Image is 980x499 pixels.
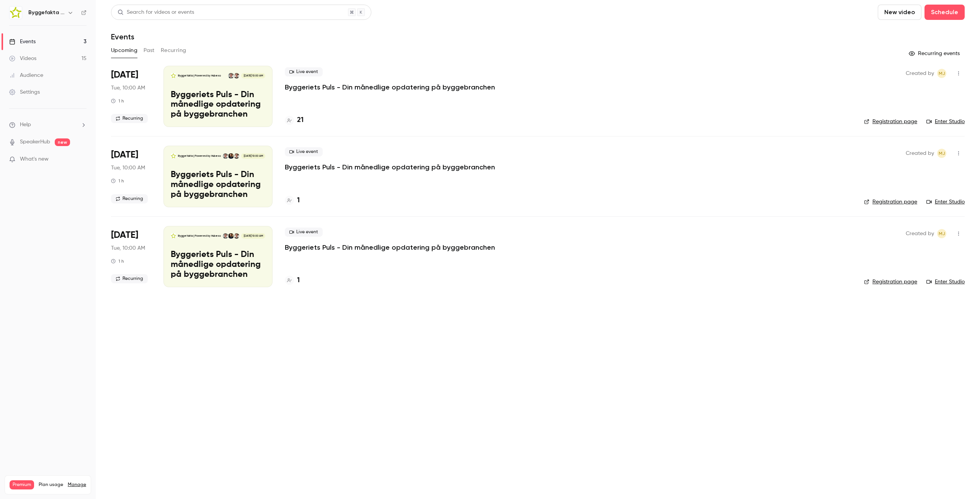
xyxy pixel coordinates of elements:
[55,138,70,146] span: new
[171,73,176,78] img: Byggeriets Puls - Din månedlige opdatering på byggebranchen
[285,147,323,156] span: Live event
[285,275,300,286] a: 1
[906,149,934,158] span: Created by
[285,67,323,76] span: Live event
[939,69,945,78] span: MJ
[297,195,300,206] h4: 1
[28,9,64,16] h6: Byggefakta | Powered by Hubexo
[939,229,945,238] span: MJ
[285,115,304,125] a: 21
[111,69,138,81] span: [DATE]
[926,118,965,125] a: Enter Studio
[223,233,228,239] img: Lasse Lundqvist
[10,7,22,19] img: Byggefakta | Powered by Hubexo
[926,198,965,206] a: Enter Studio
[9,121,87,129] li: help-dropdown-opener
[864,198,917,206] a: Registration page
[39,482,63,488] span: Plan usage
[178,74,221,78] p: Byggefakta | Powered by Hubexo
[20,138,50,146] a: SpeakerHub
[163,66,273,127] a: Byggeriets Puls - Din månedlige opdatering på byggebranchenByggefakta | Powered by HubexoRasmus S...
[111,66,151,127] div: Sep 30 Tue, 10:00 AM (Europe/Copenhagen)
[878,5,921,20] button: New video
[163,146,273,207] a: Byggeriets Puls - Din månedlige opdatering på byggebranchenByggefakta | Powered by HubexoRasmus S...
[10,480,34,489] span: Premium
[163,226,273,287] a: Byggeriets Puls - Din månedlige opdatering på byggebranchenByggefakta | Powered by HubexoRasmus S...
[297,275,300,286] h4: 1
[111,146,151,207] div: Oct 28 Tue, 10:00 AM (Europe/Copenhagen)
[111,98,124,104] div: 1 h
[905,47,965,60] button: Recurring events
[171,233,176,239] img: Byggeriets Puls - Din månedlige opdatering på byggebranchen
[864,118,917,125] a: Registration page
[9,55,36,62] div: Videos
[285,83,495,92] a: Byggeriets Puls - Din månedlige opdatering på byggebranchen
[223,153,228,159] img: Lasse Lundqvist
[285,228,323,237] span: Live event
[111,244,145,252] span: Tue, 10:00 AM
[68,482,86,488] a: Manage
[906,229,934,238] span: Created by
[111,229,138,241] span: [DATE]
[171,153,176,159] img: Byggeriets Puls - Din månedlige opdatering på byggebranchen
[241,73,265,78] span: [DATE] 10:00 AM
[939,149,945,158] span: MJ
[144,44,155,57] button: Past
[937,229,946,238] span: Mads Toft Jensen
[937,69,946,78] span: Mads Toft Jensen
[228,233,234,239] img: Thomas Simonsen
[111,194,148,203] span: Recurring
[111,44,137,57] button: Upcoming
[161,44,186,57] button: Recurring
[111,114,148,123] span: Recurring
[9,38,36,46] div: Events
[234,233,239,239] img: Rasmus Schulian
[171,170,265,200] p: Byggeriets Puls - Din månedlige opdatering på byggebranchen
[111,226,151,287] div: Nov 25 Tue, 10:00 AM (Europe/Copenhagen)
[297,115,304,125] h4: 21
[111,274,148,283] span: Recurring
[20,121,31,129] span: Help
[228,73,234,78] img: Lasse Lundqvist
[234,73,239,78] img: Rasmus Schulian
[77,156,87,163] iframe: Noticeable Trigger
[111,258,124,264] div: 1 h
[285,163,495,172] a: Byggeriets Puls - Din månedlige opdatering på byggebranchen
[926,278,965,286] a: Enter Studio
[20,155,49,163] span: What's new
[241,233,265,239] span: [DATE] 10:00 AM
[285,243,495,252] a: Byggeriets Puls - Din månedlige opdatering på byggebranchen
[171,90,265,120] p: Byggeriets Puls - Din månedlige opdatering på byggebranchen
[864,278,917,286] a: Registration page
[937,149,946,158] span: Mads Toft Jensen
[285,195,300,206] a: 1
[9,72,43,79] div: Audience
[228,153,234,159] img: Thomas Simonsen
[111,178,124,184] div: 1 h
[9,88,40,96] div: Settings
[111,84,145,92] span: Tue, 10:00 AM
[234,153,239,159] img: Rasmus Schulian
[171,250,265,280] p: Byggeriets Puls - Din månedlige opdatering på byggebranchen
[924,5,965,20] button: Schedule
[906,69,934,78] span: Created by
[118,8,194,16] div: Search for videos or events
[111,149,138,161] span: [DATE]
[111,164,145,172] span: Tue, 10:00 AM
[178,234,221,238] p: Byggefakta | Powered by Hubexo
[178,154,221,158] p: Byggefakta | Powered by Hubexo
[241,153,265,159] span: [DATE] 10:00 AM
[111,32,134,41] h1: Events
